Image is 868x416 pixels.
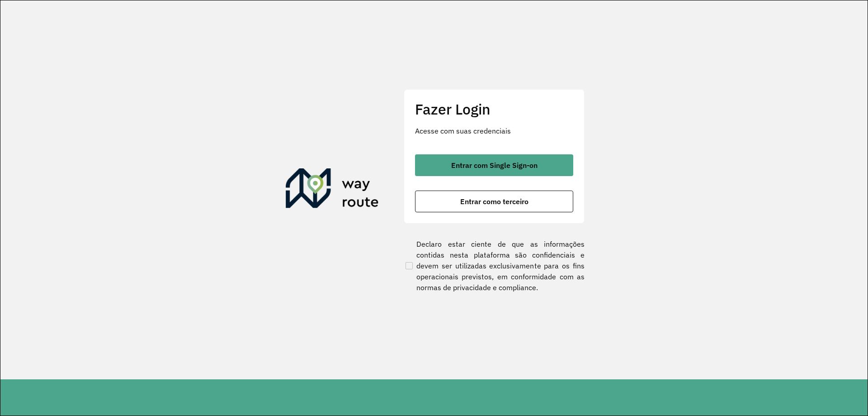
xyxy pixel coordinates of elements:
h2: Fazer Login [415,100,573,118]
p: Acesse com suas credenciais [415,125,573,136]
button: button [415,154,573,176]
span: Entrar com Single Sign-on [451,162,538,169]
img: Roteirizador AmbevTech [286,168,379,212]
button: button [415,191,573,212]
span: Entrar como terceiro [460,198,528,205]
label: Declaro estar ciente de que as informações contidas nesta plataforma são confidenciais e devem se... [404,239,585,293]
